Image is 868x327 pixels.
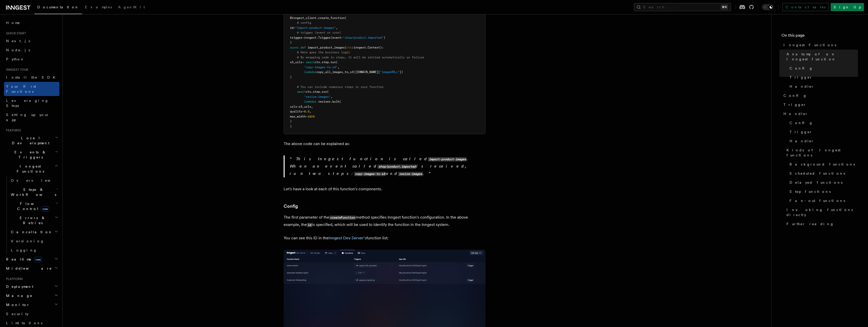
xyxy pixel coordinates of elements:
a: Inngest Dev Server's [329,236,366,240]
code: resize-images [398,172,423,176]
span: ( [336,60,338,64]
span: Examples [85,5,112,9]
a: Node.js [4,45,59,55]
span: new [41,206,49,212]
span: max_width [290,115,306,118]
span: Install the SDK [6,75,58,79]
span: Events & Triggers [4,150,55,160]
span: = [297,105,299,108]
span: Config [783,93,807,98]
button: Monitor [4,300,59,309]
a: Next.js [4,36,59,45]
span: , [336,26,338,30]
span: step [313,90,320,94]
div: Inngest Functions [4,176,59,255]
span: AgentKit [118,5,145,9]
span: : resizer. [315,100,332,103]
span: create_function [318,16,345,20]
span: ctx [315,60,320,64]
span: step [322,60,329,64]
span: run [331,60,336,64]
a: Trigger [781,100,858,109]
span: s3_urls, [299,105,313,108]
button: Deployment [4,282,59,291]
a: Fan-out functions [788,196,858,205]
span: Trigger [790,129,812,134]
a: Leveraging Steps [4,96,59,110]
a: Your first Functions [4,82,59,96]
span: Invoking functions directly [786,207,858,217]
a: Background functions [788,160,858,169]
button: Errors & Retries [9,213,59,227]
button: Realtimenew [4,255,59,264]
a: Handler [781,109,858,118]
button: Events & Triggers [4,148,59,162]
span: urls [290,105,297,108]
button: Search...⌘K [634,3,731,11]
span: Middleware [4,266,52,271]
a: Scheduled functions [788,169,858,178]
h4: On this page [781,32,858,40]
span: new [34,257,42,262]
span: Next.js [6,39,30,43]
span: Monitor [4,302,30,307]
a: Config [788,64,858,73]
span: async [290,46,299,49]
a: Versioning [9,237,59,246]
span: "resize-images" [304,95,331,99]
span: = [341,36,343,39]
a: Config [284,203,298,210]
span: s3_urls [290,60,302,64]
span: bulk [332,100,339,103]
a: Step functions [788,187,858,196]
code: id [307,223,312,227]
p: The first parameter of the method specifies Inngest function's configuration. In the above exampl... [284,214,485,228]
span: . [320,90,322,94]
span: Inngest Functions [4,164,55,174]
span: Leveraging Steps [6,99,49,108]
span: Overview [11,178,63,182]
a: AgentKit [115,2,148,14]
span: Inngest Functions [783,42,836,48]
span: Errors & Retries [9,215,55,225]
span: import_product_images [308,46,345,49]
span: . [366,46,368,49]
a: Examples [82,2,115,14]
span: Security [6,312,29,316]
span: Scheduled functions [790,171,845,176]
span: Anatomy of an Inngest function [786,52,858,62]
span: Trigger [318,36,331,39]
span: Cancellation [9,229,52,235]
span: Realtime [4,257,42,262]
span: lambda [304,100,315,103]
a: Overview [9,176,59,185]
span: ( [327,90,329,94]
span: Setting up your app [6,113,49,122]
span: ) [384,36,385,39]
span: inngest [354,46,366,49]
span: Steps & Workflows [9,187,56,197]
span: , [331,95,332,99]
span: "copy-images-to-s3" [304,65,338,69]
span: Features [4,128,21,132]
span: # config [297,21,311,25]
span: ) [290,41,292,44]
a: Trigger [788,127,858,136]
span: , [338,65,339,69]
span: Node.js [6,48,30,52]
a: Home [4,18,59,27]
button: Local Development [4,133,59,148]
button: Inngest Functions [4,162,59,176]
span: . [316,16,318,20]
button: Toggle dark mode [762,4,774,10]
span: : [352,46,354,49]
span: Flow Control [9,201,56,211]
span: . [320,60,322,64]
span: Kinds of Inngest functions [786,148,858,158]
span: Python [6,57,24,61]
span: "imageURLs" [380,70,399,74]
span: lambda [304,70,315,74]
a: Install the SDK [4,73,59,82]
a: Python [4,55,59,64]
span: ctx [346,46,352,49]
